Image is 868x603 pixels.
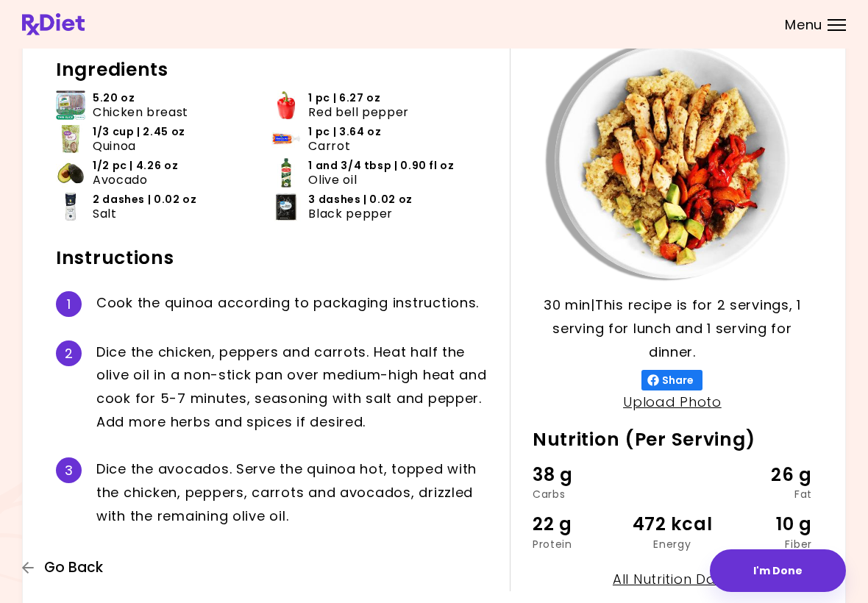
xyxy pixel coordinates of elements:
[93,173,147,187] span: Avocado
[719,489,812,499] div: Fat
[96,340,488,434] div: D i c e t h e c h i c k e n , p e p p e r s a n d c a r r o t s . H e a t h a l f t h e o l i v e...
[308,193,413,207] span: 3 dashes | 0.02 oz
[22,13,85,35] img: RxDiet
[719,539,812,549] div: Fiber
[533,539,626,549] div: Protein
[533,510,626,538] div: 22 g
[56,340,82,366] div: 2
[56,58,488,82] h2: Ingredients
[93,159,178,173] span: 1/2 pc | 4.26 oz
[308,91,380,105] span: 1 pc | 6.27 oz
[93,91,135,105] span: 5.20 oz
[93,139,136,153] span: Quinoa
[22,560,110,576] button: Go Back
[96,457,488,528] div: D i c e t h e a v o c a d o s . S e r v e t h e q u i n o a h o t , t o p p e d w i t h t h e c h...
[308,207,393,221] span: Black pepper
[719,461,812,489] div: 26 g
[308,105,409,119] span: Red bell pepper
[533,428,812,452] h2: Nutrition (Per Serving)
[93,105,188,119] span: Chicken breast
[533,489,626,499] div: Carbs
[308,173,357,187] span: Olive oil
[613,570,732,588] a: All Nutrition Data
[641,370,702,390] button: Share
[308,125,381,139] span: 1 pc | 3.64 oz
[56,246,488,270] h2: Instructions
[623,393,722,411] a: Upload Photo
[308,159,454,173] span: 1 and 3/4 tbsp | 0.90 fl oz
[719,510,812,538] div: 10 g
[659,374,697,386] span: Share
[44,560,103,576] span: Go Back
[533,461,626,489] div: 38 g
[710,549,846,592] button: I'm Done
[56,457,82,483] div: 3
[785,18,822,32] span: Menu
[96,291,488,317] div: C o o k t h e q u i n o a a c c o r d i n g t o p a c k a g i n g i n s t r u c t i o n s .
[93,125,185,139] span: 1/3 cup | 2.45 oz
[533,293,812,364] p: 30 min | This recipe is for 2 servings, 1 serving for lunch and 1 serving for dinner.
[626,510,719,538] div: 472 kcal
[93,193,197,207] span: 2 dashes | 0.02 oz
[56,291,82,317] div: 1
[626,539,719,549] div: Energy
[93,207,117,221] span: Salt
[308,139,350,153] span: Carrot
